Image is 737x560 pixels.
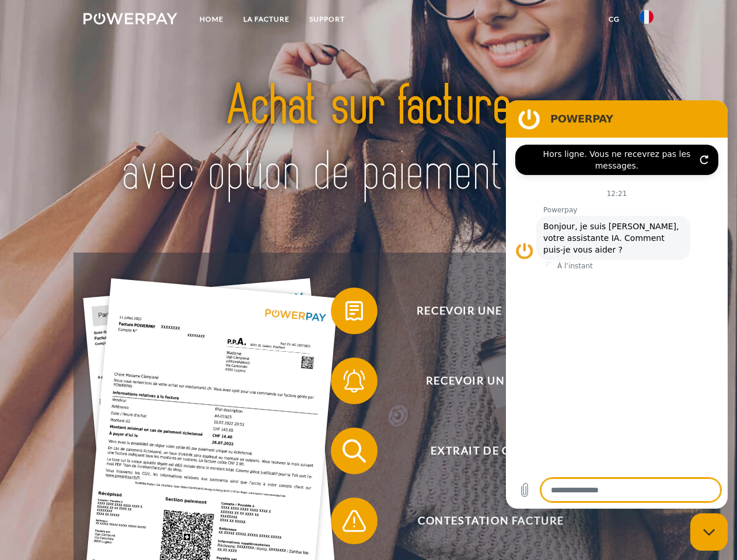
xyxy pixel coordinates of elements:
[331,288,634,334] button: Recevoir une facture ?
[299,9,355,30] a: Support
[340,436,369,466] img: qb_search.svg
[348,498,634,544] span: Contestation Facture
[340,506,369,535] img: qb_warning.svg
[599,9,630,30] a: CG
[690,513,728,551] iframe: Bouton de lancement de la fenêtre de messagerie, conversation en cours
[233,9,299,30] a: LA FACTURE
[348,288,634,334] span: Recevoir une facture ?
[348,358,634,404] span: Recevoir un rappel?
[111,56,626,223] img: title-powerpay_fr.svg
[331,428,634,474] button: Extrait de compte
[340,366,369,395] img: qb_bell.svg
[331,498,634,544] button: Contestation Facture
[348,428,634,474] span: Extrait de compte
[640,10,654,24] img: fr
[331,358,634,404] button: Recevoir un rappel?
[506,100,728,509] iframe: Fenêtre de messagerie
[340,296,369,325] img: qb_bill.svg
[83,13,177,24] img: logo-powerpay-white.svg
[190,9,233,30] a: Home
